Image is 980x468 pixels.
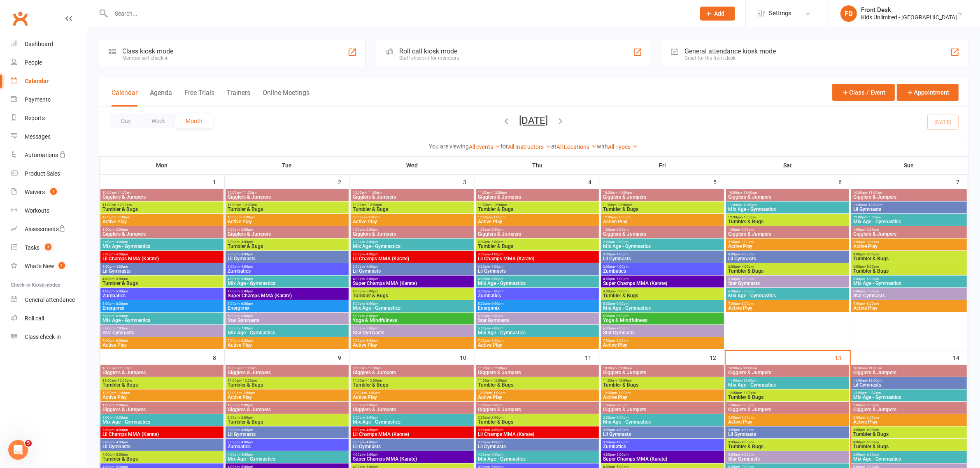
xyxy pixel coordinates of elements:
span: Gigglers & Jumpers [728,195,847,199]
span: - 2:00pm [615,228,629,232]
span: 7 [50,188,57,195]
span: Mix Age - Gymnastics [352,306,472,310]
span: Super Champs MMA (Karate) [227,293,347,298]
span: Mix Age - Gymnastics [853,281,965,286]
span: - 11:00am [116,191,131,195]
span: 6:00pm [853,290,965,293]
span: - 5:00pm [240,290,253,293]
span: - 12:00pm [617,203,632,207]
span: 2:00pm [853,240,965,244]
span: - 1:00pm [742,215,756,219]
span: - 4:00pm [490,265,503,269]
span: - 4:00pm [865,253,879,256]
span: Tumbler & Bugs [477,244,597,249]
strong: with [597,143,608,150]
span: 7:00pm [728,302,847,306]
span: - 4:00pm [615,253,629,256]
div: Calendar [25,78,49,84]
span: Tumbler & Bugs [853,269,965,273]
span: 10:00am [102,191,222,195]
span: - 5:00pm [490,277,503,281]
span: Lil Champs MMA (Karate) [102,256,222,261]
div: Staff check-in for members [399,55,459,61]
span: Tumbler & Bugs [728,269,847,273]
a: Class kiosk mode [11,328,87,346]
span: Gigglers & Jumpers [102,232,222,236]
span: Lil Champs MMA (Karate) [352,256,472,261]
span: - 1:00pm [367,215,380,219]
span: 5:00pm [853,277,965,281]
span: 1:00pm [853,228,965,232]
span: 2:00pm [352,240,472,244]
th: Thu [475,157,600,174]
span: 11:00am [102,203,222,207]
span: - 6:00pm [240,314,253,318]
span: - 2:00pm [490,228,503,232]
span: - 4:00pm [240,253,253,256]
span: 4:00pm [102,290,222,293]
button: Appointment [897,84,959,101]
span: - 8:00pm [740,302,754,306]
span: - 5:00pm [615,290,629,293]
span: 3:00pm [352,253,472,256]
span: Lil Gymnasts [603,256,722,261]
span: Star Gymnasts [853,293,965,298]
span: Gigglers & Jumpers [227,195,347,199]
span: 5:00pm [603,302,722,306]
span: - 6:00pm [365,302,378,306]
div: Waivers [25,189,45,195]
div: Assessments [25,226,65,232]
span: 10:00am [603,191,722,195]
span: - 8:00pm [865,302,879,306]
button: Week [141,114,175,128]
button: Add [700,7,735,21]
div: Roll call kiosk mode [399,47,459,55]
span: - 3:00pm [240,240,253,244]
span: Add [715,10,725,17]
button: [DATE] [519,115,548,126]
span: 3:00pm [603,253,722,256]
span: 4:00pm [352,290,472,293]
span: 3:00pm [728,253,847,256]
span: 11:00am [477,203,597,207]
span: - 12:00pm [742,203,757,207]
span: - 11:00am [742,191,757,195]
span: Tumbler & Bugs [853,256,965,261]
span: - 6:00pm [490,302,503,306]
span: Lil Gymnasts [102,269,222,273]
div: 4 [588,175,600,188]
span: 10:00am [728,191,847,195]
span: 12:00pm [102,215,222,219]
a: Workouts [11,202,87,220]
span: - 12:00pm [867,203,882,207]
span: - 5:00pm [114,277,128,281]
th: Sun [850,157,968,174]
span: - 2:00pm [740,228,754,232]
span: Gigglers & Jumpers [853,195,965,199]
span: - 6:00pm [365,314,378,318]
span: Tumbler & Bugs [352,207,472,212]
span: Tumbler & Bugs [352,293,472,298]
span: Gigglers & Jumpers [603,195,722,199]
div: FD [840,5,857,22]
input: Search... [109,8,689,19]
th: Wed [350,157,475,174]
div: Product Sales [25,170,60,177]
span: 2:00pm [227,240,347,244]
span: Energimix [227,306,347,310]
span: Lil Gymnasts [227,256,347,261]
div: Front Desk [861,6,957,14]
span: - 1:00pm [617,215,631,219]
span: - 5:00pm [865,265,879,269]
span: Mix Age - Gymnastics [728,293,847,298]
span: - 1:00pm [867,215,881,219]
a: Automations [11,146,87,164]
a: All Locations [557,144,597,150]
strong: You are viewing [429,143,469,150]
span: - 12:00pm [366,203,382,207]
span: - 5:00pm [365,290,378,293]
span: Active Play [728,244,847,249]
span: - 2:00pm [865,228,879,232]
span: - 6:00pm [865,277,879,281]
span: - 1:00pm [242,215,255,219]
